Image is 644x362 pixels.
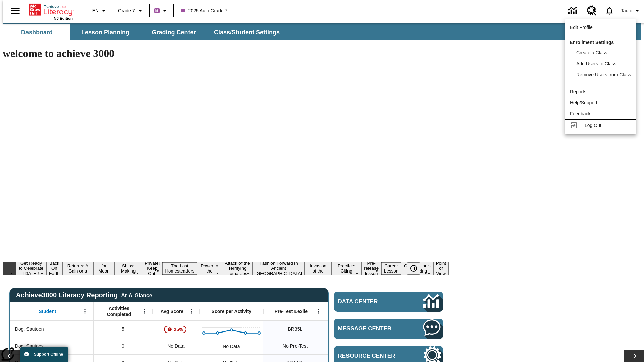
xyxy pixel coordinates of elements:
span: Help/Support [570,100,597,105]
span: Reports [570,89,586,94]
span: Enrollment Settings [570,40,614,45]
span: Add Users to Class [576,61,616,66]
span: Create a Class [576,50,607,55]
span: Feedback [570,111,590,116]
span: Remove Users from Class [576,72,631,77]
span: Log Out [585,123,601,128]
span: Edit Profile [570,25,593,30]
